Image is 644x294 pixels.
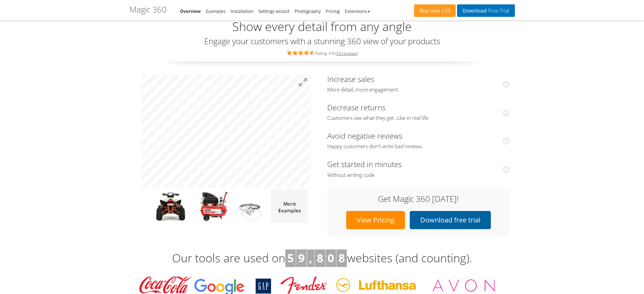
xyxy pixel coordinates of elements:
[327,143,510,150] span: Happy customers don't write bad reviews
[414,4,456,17] a: Buy now£99
[298,250,305,266] b: 9
[231,8,253,14] a: Installation
[345,8,370,14] a: Extensions
[457,4,515,17] a: DownloadFree Trial
[129,20,515,33] h2: Show every detail from any angle
[328,250,334,266] b: 0
[486,8,509,14] span: Free Trial
[336,50,357,56] a: 16 reviews
[287,250,294,266] b: 5
[327,172,510,179] span: Without writing code
[206,8,225,14] a: Examples
[327,86,510,93] span: More detail, more engagement.
[309,250,312,266] b: ,
[326,8,340,14] a: Pricing
[338,250,345,266] b: 8
[129,249,515,267] h3: Our tools are used on websites (and counting).
[410,211,491,229] a: Download free trial
[346,211,405,229] a: View Pricing
[334,194,503,203] h3: Get Magic 360 [DATE]!
[327,159,510,178] a: Get started in minutesWithout writing code
[180,8,201,14] a: Overview
[327,115,510,122] span: Customers see what they get. Like in real life
[327,102,510,122] a: Decrease returnsCustomers see what they get. Like in real life
[129,49,515,56] div: Rating: 4.8 ( )
[271,189,308,223] img: more magic 360 demos
[327,74,510,93] a: Increase salesMore detail, more engagement.
[129,5,167,14] h1: Magic 360
[129,37,515,46] h3: Engage your customers with a stunning 360 view of your products
[327,131,510,150] a: Avoid negative reviewsHappy customers don't write bad reviews
[294,8,321,14] a: Photography
[317,250,323,266] b: 8
[440,8,451,14] span: £99
[258,8,289,14] a: Settings wizard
